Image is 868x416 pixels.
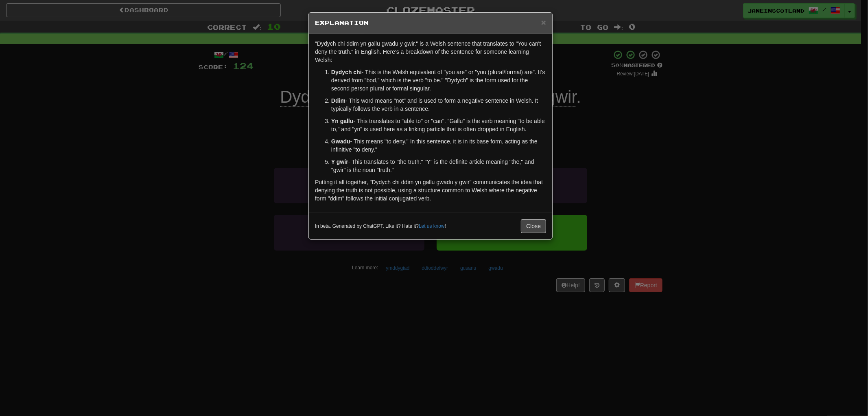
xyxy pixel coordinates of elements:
strong: Ddim [331,97,345,104]
h5: Explanation [315,19,546,27]
p: "Dydych chi ddim yn gallu gwadu y gwir." is a Welsh sentence that translates to "You can't deny t... [315,40,546,64]
p: - This means "to deny." In this sentence, it is in its base form, acting as the infinitive "to de... [331,137,546,154]
p: - This translates to "the truth." "Y" is the definite article meaning "the," and "gwir" is the no... [331,158,546,174]
a: Let us know [419,223,444,229]
p: - This translates to "able to" or "can". "Gallu" is the verb meaning "to be able to," and "yn" is... [331,117,546,133]
strong: Gwadu [331,138,350,145]
button: Close [541,18,546,26]
strong: Y gwir [331,158,348,165]
p: - This is the Welsh equivalent of "you are" or "you (plural/formal) are". It's derived from "bod,... [331,68,546,92]
p: - This word means "not" and is used to form a negative sentence in Welsh. It typically follows th... [331,97,546,113]
strong: Yn gallu [331,118,353,124]
button: Close [521,219,546,233]
strong: Dydych chi [331,69,362,75]
span: × [541,18,546,27]
p: Putting it all together, "Dydych chi ddim yn gallu gwadu y gwir" communicates the idea that denyi... [315,178,546,202]
small: In beta. Generated by ChatGPT. Like it? Hate it? ! [315,223,446,230]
